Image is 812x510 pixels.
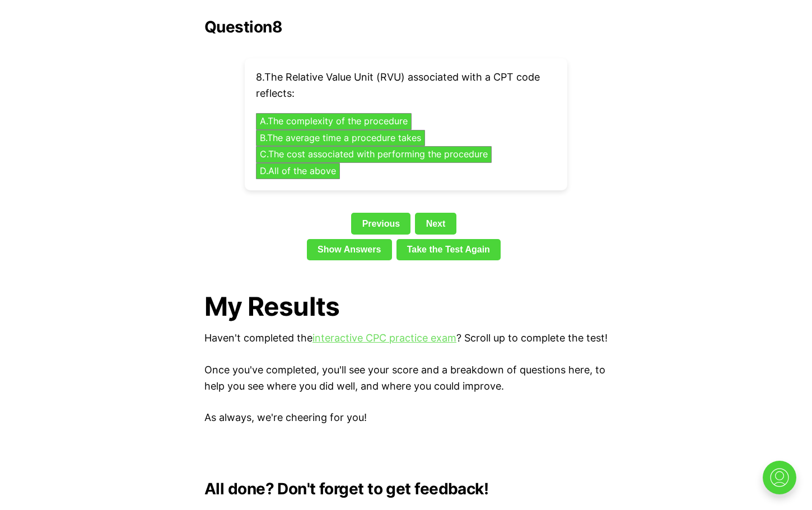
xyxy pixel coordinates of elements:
[351,213,410,234] a: Previous
[204,18,608,36] h2: Question 8
[204,410,608,426] p: As always, we're cheering for you!
[256,69,556,102] p: 8 . The Relative Value Unit (RVU) associated with a CPT code reflects:
[415,213,456,234] a: Next
[396,239,501,260] a: Take the Test Again
[256,163,340,180] button: D.All of the above
[204,292,608,321] h1: My Results
[312,332,456,344] a: interactive CPC practice exam
[753,455,812,510] iframe: portal-trigger
[307,239,392,260] a: Show Answers
[204,330,608,347] p: Haven't completed the ? Scroll up to complete the test!
[256,146,492,163] button: C.The cost associated with performing the procedure
[256,113,412,130] button: A.The complexity of the procedure
[204,362,608,395] p: Once you've completed, you'll see your score and a breakdown of questions here, to help you see w...
[256,130,425,147] button: B.The average time a procedure takes
[204,480,608,498] h2: All done? Don't forget to get feedback!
